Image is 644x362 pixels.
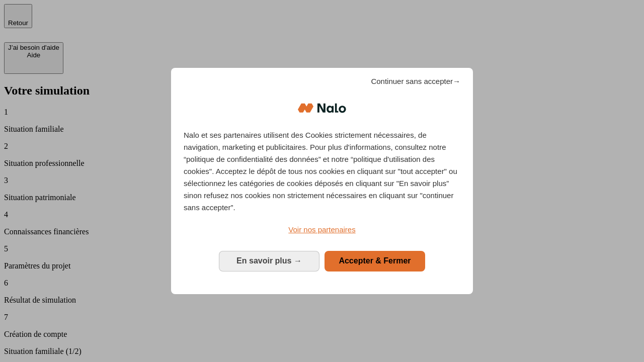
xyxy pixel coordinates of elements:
span: Voir nos partenaires [288,225,355,234]
span: Continuer sans accepter→ [371,75,460,87]
button: Accepter & Fermer: Accepter notre traitement des données et fermer [325,251,425,271]
span: En savoir plus → [236,256,302,265]
a: Voir nos partenaires [184,224,460,236]
button: En savoir plus: Configurer vos consentements [219,251,319,271]
p: Nalo et ses partenaires utilisent des Cookies strictement nécessaires, de navigation, marketing e... [184,129,460,214]
div: Bienvenue chez Nalo Gestion du consentement [171,68,473,294]
img: Logo [298,93,346,123]
span: Accepter & Fermer [339,256,411,265]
